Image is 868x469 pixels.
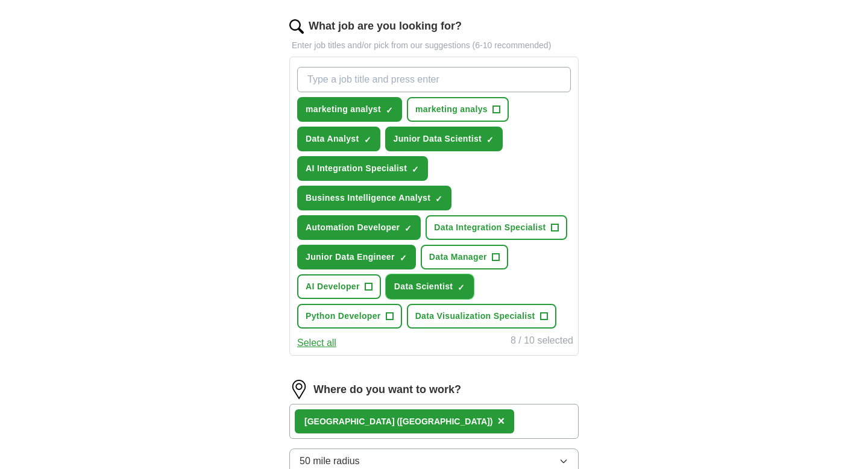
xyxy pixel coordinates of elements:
span: Data Scientist [394,280,453,293]
img: search.png [289,19,304,34]
input: Type a job title and press enter [297,67,571,92]
span: Junior Data Engineer [306,251,395,263]
button: Data Manager [421,245,508,269]
span: Python Developer [306,310,381,323]
button: Junior Data Engineer✓ [297,245,416,269]
button: Automation Developer✓ [297,215,421,240]
button: Data Scientist✓ [386,274,474,299]
span: Data Manager [429,251,487,263]
button: Junior Data Scientist✓ [385,127,503,151]
label: What job are you looking for? [309,18,462,34]
button: marketing analyst✓ [297,97,402,122]
button: Data Integration Specialist [426,215,567,240]
button: × [497,412,505,430]
span: Data Visualization Specialist [415,310,535,323]
span: × [497,414,505,427]
span: ✓ [364,135,371,145]
button: Python Developer [297,304,402,329]
span: Junior Data Scientist [394,133,482,145]
button: Business Intelligence Analyst✓ [297,186,451,210]
span: 50 mile radius [300,454,360,468]
span: ✓ [412,165,419,174]
span: ✓ [404,224,412,233]
div: 8 / 10 selected [511,333,573,350]
button: Select all [297,336,336,350]
span: marketing analyst [306,103,381,116]
span: ✓ [386,105,393,115]
span: Data Integration Specialist [434,221,546,234]
span: AI Developer [306,280,360,293]
span: Business Intelligence Analyst [306,192,430,204]
img: location.png [289,380,309,399]
button: AI Developer [297,274,381,299]
strong: [GEOGRAPHIC_DATA] [304,417,395,426]
button: Data Analyst✓ [297,127,380,151]
span: Data Analyst [306,133,359,145]
span: ([GEOGRAPHIC_DATA]) [397,417,492,426]
span: Automation Developer [306,221,400,234]
button: AI Integration Specialist✓ [297,156,428,181]
button: marketing analys [407,97,509,122]
span: ✓ [435,194,442,204]
span: marketing analys [415,103,488,116]
span: ✓ [458,283,465,292]
p: Enter job titles and/or pick from our suggestions (6-10 recommended) [289,39,579,52]
span: ✓ [486,135,494,145]
span: ✓ [400,253,407,263]
label: Where do you want to work? [313,382,461,398]
span: AI Integration Specialist [306,162,407,175]
button: Data Visualization Specialist [407,304,556,329]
